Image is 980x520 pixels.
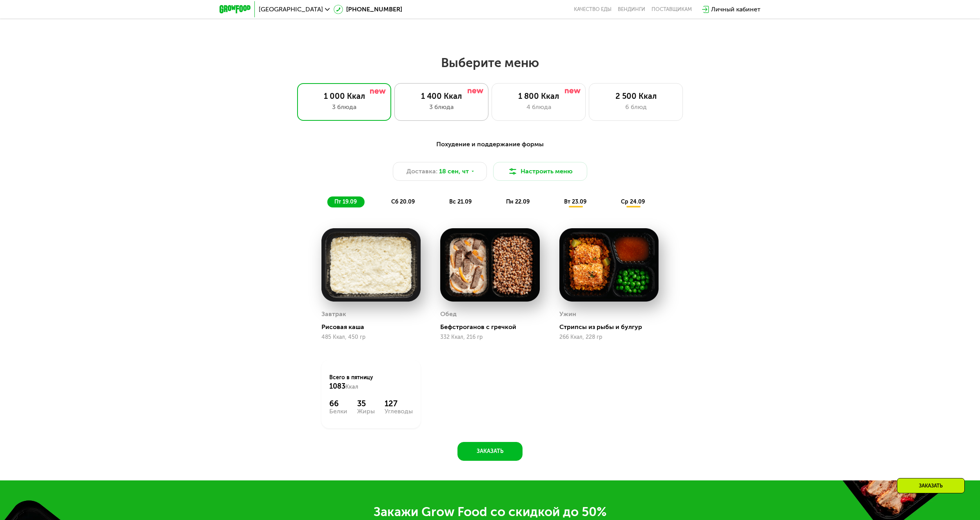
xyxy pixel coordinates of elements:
div: 1 800 Ккал [500,91,577,101]
span: сб 20.09 [391,198,415,205]
div: 3 блюда [403,102,480,112]
div: 1 400 Ккал [403,91,480,101]
div: Личный кабинет [711,5,760,14]
a: Вендинги [618,6,645,13]
span: 1083 [329,382,345,391]
span: пн 22.09 [506,198,530,205]
div: 3 блюда [305,102,383,112]
div: Белки [329,408,347,415]
div: 66 [329,399,347,408]
div: 35 [357,399,375,408]
div: Углеводы [385,408,413,415]
h2: Выберите меню [25,55,955,71]
div: 485 Ккал, 450 гр [321,334,421,340]
div: Рисовая каша [321,323,427,331]
a: [PHONE_NUMBER] [334,5,402,14]
div: Жиры [357,408,375,415]
div: 4 блюда [500,102,577,112]
div: Ужин [559,308,576,320]
div: Завтрак [321,308,346,320]
div: 127 [385,399,413,408]
span: вс 21.09 [449,198,472,205]
span: 18 сен, чт [439,167,469,176]
button: Заказать [457,442,523,461]
span: Ккал [345,384,358,390]
div: поставщикам [652,6,692,13]
span: ср 24.09 [621,198,645,205]
span: пт 19.09 [334,198,357,205]
div: Похудение и поддержание формы [258,140,722,149]
span: [GEOGRAPHIC_DATA] [259,6,323,13]
div: Обед [440,308,457,320]
div: 332 Ккал, 216 гр [440,334,539,340]
span: Доставка: [407,167,437,176]
div: 1 000 Ккал [305,91,383,101]
div: 2 500 Ккал [597,91,675,101]
a: Качество еды [574,6,612,13]
span: вт 23.09 [564,198,586,205]
div: Стрипсы из рыбы и булгур [559,323,665,331]
div: Всего в пятницу [329,374,413,391]
button: Настроить меню [493,162,587,181]
div: 266 Ккал, 228 гр [559,334,659,340]
div: 6 блюд [597,102,675,112]
div: Заказать [897,478,965,493]
div: Бефстроганов с гречкой [440,323,546,331]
